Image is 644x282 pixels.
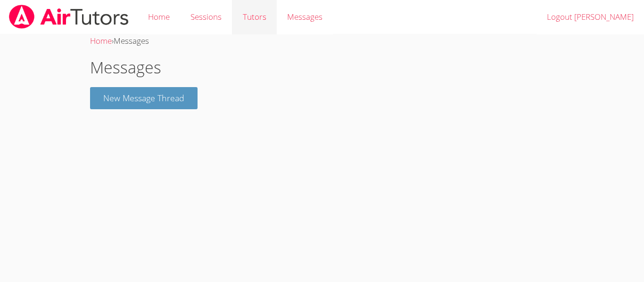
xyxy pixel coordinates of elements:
[90,34,554,48] div: ›
[90,87,198,109] button: New Message Thread
[90,35,112,46] a: Home
[90,56,554,80] h1: Messages
[114,35,149,46] span: Messages
[8,5,130,29] img: airtutors_banner-c4298cdbf04f3fff15de1276eac7730deb9818008684d7c2e4769d2f7ddbe033.png
[287,11,322,22] span: Messages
